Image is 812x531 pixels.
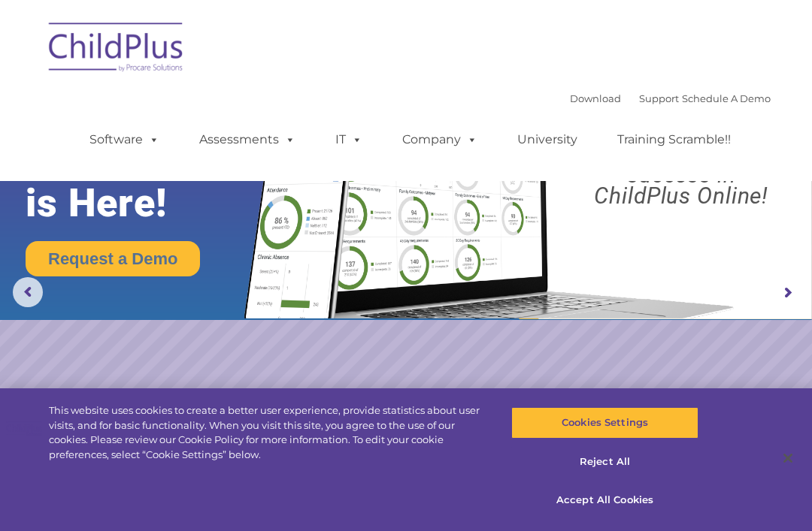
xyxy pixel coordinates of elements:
a: Download [570,92,621,104]
button: Close [771,442,804,475]
img: ChildPlus by Procare Solutions [41,12,192,87]
a: Support [639,92,679,104]
button: Reject All [511,446,698,478]
rs-layer: Boost your productivity and streamline your success in ChildPlus Online! [561,101,802,207]
a: IT [320,125,377,155]
a: University [502,125,592,155]
font: | [570,92,771,104]
button: Accept All Cookies [511,484,698,516]
rs-layer: The Future of ChildPlus is Here! [26,92,285,225]
a: Training Scramble!! [602,125,746,155]
a: Schedule A Demo [682,92,771,104]
a: Assessments [184,125,311,155]
a: Request a Demo [26,241,200,276]
div: This website uses cookies to create a better user experience, provide statistics about user visit... [49,403,487,462]
button: Cookies Settings [511,407,698,439]
a: Company [387,125,492,155]
a: Software [74,125,174,155]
